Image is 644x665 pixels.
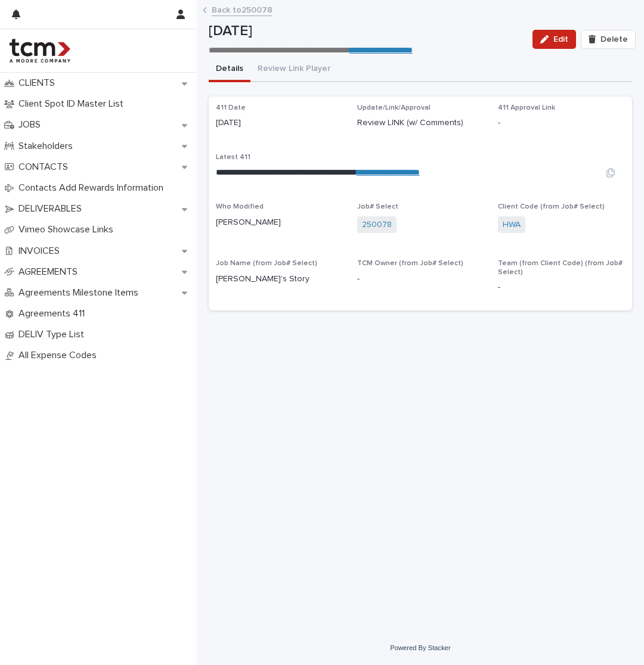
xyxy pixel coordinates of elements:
[14,329,94,340] p: DELIV Type List
[14,246,69,257] p: INVOICES
[216,104,246,111] span: 411 Date
[14,98,133,110] p: Client Spot ID Master List
[503,219,521,231] a: HWA
[14,119,50,130] p: JOBS
[14,224,123,235] p: Vimeo Showcase Links
[600,35,628,43] span: Delete
[14,141,82,152] p: Stakeholders
[209,57,250,82] button: Details
[216,273,343,285] p: [PERSON_NAME]'s Story
[357,104,431,111] span: Update/Link/Approval
[581,30,636,49] button: Delete
[216,203,264,210] span: Who Modified
[14,266,87,278] p: AGREEMENTS
[14,287,148,299] p: Agreements Milestone Items
[498,281,625,294] p: -
[532,30,576,49] button: Edit
[14,308,94,319] p: Agreements 411
[14,203,91,215] p: DELIVERABLES
[357,117,484,129] p: Review LINK (w/ Comments)
[209,23,523,40] p: [DATE]
[14,350,106,361] p: All Expense Codes
[553,35,568,43] span: Edit
[498,260,623,275] span: Team (from Client Code) (from Job# Select)
[216,117,343,129] p: [DATE]
[14,182,173,194] p: Contacts Add Rewards Information
[357,203,398,210] span: Job# Select
[216,260,317,267] span: Job Name (from Job# Select)
[10,39,70,63] img: 4hMmSqQkux38exxPVZHQ
[390,644,450,651] a: Powered By Stacker
[14,161,78,173] p: CONTACTS
[357,260,463,267] span: TCM Owner (from Job# Select)
[14,77,64,89] p: CLIENTS
[250,57,338,82] button: Review Link Player
[498,117,625,129] p: -
[498,104,555,111] span: 411 Approval Link
[212,2,273,16] a: Back to250078
[357,273,484,285] p: -
[362,219,392,231] a: 250078
[216,154,250,161] span: Latest 411
[216,216,343,229] p: [PERSON_NAME]
[498,203,605,210] span: Client Code (from Job# Select)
